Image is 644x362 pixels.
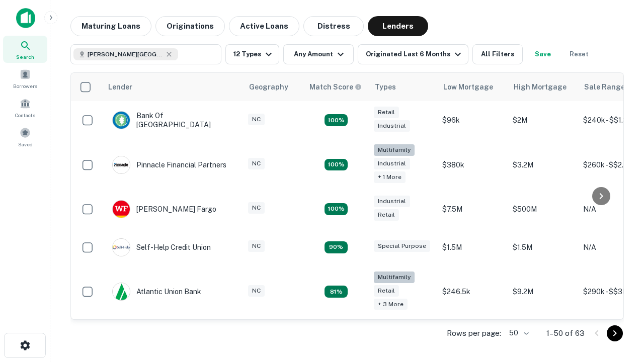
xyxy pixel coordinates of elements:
[225,44,279,64] button: 12 Types
[249,81,288,93] div: Geography
[437,139,508,190] td: $380k
[472,44,523,64] button: All Filters
[243,73,303,101] th: Geography
[15,111,35,119] span: Contacts
[505,326,530,340] div: 50
[546,327,585,339] p: 1–50 of 63
[374,271,415,283] div: Multifamily
[3,123,47,150] a: Saved
[112,200,216,218] div: [PERSON_NAME] Fargo
[16,53,34,61] span: Search
[369,73,437,101] th: Types
[18,140,33,148] span: Saved
[514,81,567,93] div: High Mortgage
[102,73,243,101] th: Lender
[3,36,47,63] a: Search
[443,81,493,93] div: Low Mortgage
[374,240,430,252] div: Special Purpose
[527,44,559,64] button: Save your search to get updates of matches that match your search criteria.
[108,81,132,93] div: Lender
[3,65,47,92] a: Borrowers
[113,283,130,300] img: picture
[325,286,348,298] div: Matching Properties: 10, hasApolloMatch: undefined
[437,73,508,101] th: Low Mortgage
[584,81,625,93] div: Sale Range
[16,8,35,28] img: capitalize-icon.png
[248,158,265,169] div: NC
[374,107,399,118] div: Retail
[303,16,364,36] button: Distress
[325,159,348,171] div: Matching Properties: 22, hasApolloMatch: undefined
[594,249,644,298] iframe: Chat Widget
[374,171,406,183] div: + 1 more
[113,239,130,256] img: picture
[112,111,233,129] div: Bank Of [GEOGRAPHIC_DATA]
[113,156,130,173] img: picture
[325,241,348,253] div: Matching Properties: 11, hasApolloMatch: undefined
[374,285,399,297] div: Retail
[366,48,464,60] div: Originated Last 6 Months
[375,81,396,93] div: Types
[374,209,399,221] div: Retail
[248,285,265,297] div: NC
[437,266,508,317] td: $246.5k
[447,327,501,339] p: Rows per page:
[508,266,578,317] td: $9.2M
[374,158,410,169] div: Industrial
[309,81,362,93] div: Capitalize uses an advanced AI algorithm to match your search with the best lender. The match sco...
[437,228,508,266] td: $1.5M
[112,238,211,256] div: Self-help Credit Union
[374,144,415,156] div: Multifamily
[374,196,410,207] div: Industrial
[229,16,299,36] button: Active Loans
[437,190,508,228] td: $7.5M
[112,156,226,174] div: Pinnacle Financial Partners
[248,240,265,252] div: NC
[70,16,151,36] button: Maturing Loans
[437,101,508,139] td: $96k
[88,50,163,59] span: [PERSON_NAME][GEOGRAPHIC_DATA], [GEOGRAPHIC_DATA]
[248,114,265,125] div: NC
[508,139,578,190] td: $3.2M
[563,44,595,64] button: Reset
[508,190,578,228] td: $500M
[13,82,37,90] span: Borrowers
[508,228,578,266] td: $1.5M
[508,73,578,101] th: High Mortgage
[113,112,130,129] img: picture
[113,201,130,218] img: picture
[283,44,354,64] button: Any Amount
[368,16,428,36] button: Lenders
[155,16,225,36] button: Originations
[3,94,47,121] a: Contacts
[112,283,201,301] div: Atlantic Union Bank
[303,73,369,101] th: Capitalize uses an advanced AI algorithm to match your search with the best lender. The match sco...
[374,120,410,132] div: Industrial
[358,44,468,64] button: Originated Last 6 Months
[374,299,408,310] div: + 3 more
[607,325,623,341] button: Go to next page
[325,114,348,126] div: Matching Properties: 15, hasApolloMatch: undefined
[508,101,578,139] td: $2M
[325,203,348,215] div: Matching Properties: 14, hasApolloMatch: undefined
[248,202,265,214] div: NC
[309,81,360,93] h6: Match Score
